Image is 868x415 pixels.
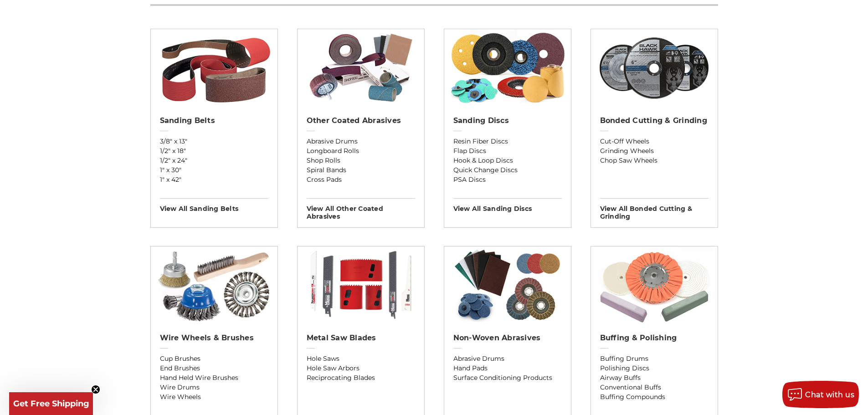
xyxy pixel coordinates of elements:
a: Airway Buffs [600,373,709,383]
a: Shop Rolls [307,156,415,165]
a: Hole Saws [307,354,415,364]
img: Other Coated Abrasives [302,29,420,107]
a: Polishing Discs [600,364,709,373]
a: Longboard Rolls [307,146,415,156]
a: Buffing Compounds [600,392,709,402]
a: 1" x 42" [160,175,268,184]
a: Wire Wheels [160,392,268,402]
a: 1/2" x 24" [160,156,268,165]
h2: Metal Saw Blades [307,333,415,343]
h2: Buffing & Polishing [600,333,709,343]
h2: Sanding Discs [453,116,562,125]
a: Spiral Bands [307,165,415,175]
h3: View All bonded cutting & grinding [600,198,709,220]
img: Non-woven Abrasives [448,246,566,324]
a: Abrasive Drums [307,137,415,146]
img: Metal Saw Blades [302,246,420,324]
h2: Non-woven Abrasives [453,333,562,343]
h2: Other Coated Abrasives [307,116,415,125]
img: Sanding Belts [155,29,273,107]
a: Cut-Off Wheels [600,137,709,146]
a: Surface Conditioning Products [453,373,562,383]
a: 3/8" x 13" [160,137,268,146]
a: Buffing Drums [600,354,709,364]
h2: Bonded Cutting & Grinding [600,116,709,125]
a: Wire Drums [160,383,268,392]
h2: Sanding Belts [160,116,268,125]
button: Chat with us [782,381,859,408]
a: Quick Change Discs [453,165,562,175]
h3: View All sanding belts [160,198,268,213]
a: Conventional Buffs [600,383,709,392]
a: Grinding Wheels [600,146,709,156]
h2: Wire Wheels & Brushes [160,333,268,343]
a: Flap Discs [453,146,562,156]
button: Close teaser [91,385,100,394]
a: PSA Discs [453,175,562,184]
span: Get Free Shipping [13,399,89,409]
a: Hook & Loop Discs [453,156,562,165]
img: Wire Wheels & Brushes [155,246,273,324]
img: Sanding Discs [448,29,566,107]
a: Reciprocating Blades [307,373,415,383]
img: Buffing & Polishing [595,246,713,324]
a: 1" x 30" [160,165,268,175]
div: Get Free ShippingClose teaser [9,392,93,415]
a: 1/2" x 18" [160,146,268,156]
a: Chop Saw Wheels [600,156,709,165]
a: Cup Brushes [160,354,268,364]
span: Chat with us [805,390,854,399]
a: Hand Pads [453,364,562,373]
h3: View All sanding discs [453,198,562,213]
a: Abrasive Drums [453,354,562,364]
h3: View All other coated abrasives [307,198,415,220]
a: Resin Fiber Discs [453,137,562,146]
a: Hand Held Wire Brushes [160,373,268,383]
a: Hole Saw Arbors [307,364,415,373]
a: End Brushes [160,364,268,373]
img: Bonded Cutting & Grinding [595,29,713,107]
a: Cross Pads [307,175,415,184]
